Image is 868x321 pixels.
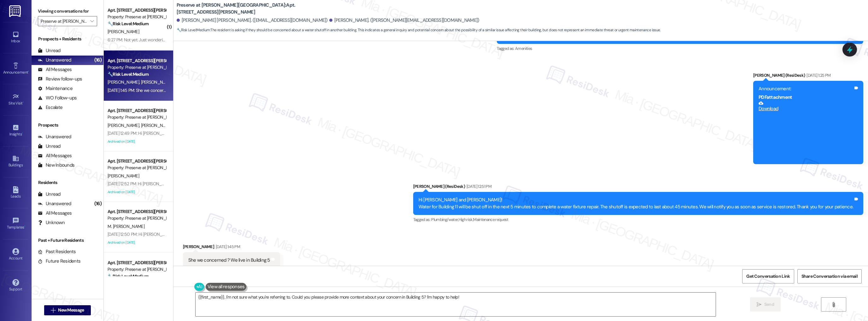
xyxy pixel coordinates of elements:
[759,112,853,159] iframe: Download https://res.cloudinary.com/residesk/image/upload/v1758215690/user-uploads/10865-17582156...
[38,57,71,63] div: Unanswered
[753,72,863,81] div: [PERSON_NAME] (ResiDesk)
[24,224,25,229] span: •
[459,217,473,222] span: High risk ,
[108,87,210,93] div: [DATE] 1:45 PM: She we concerned ? We live in Building 5
[108,164,166,171] div: Property: Preserve at [PERSON_NAME][GEOGRAPHIC_DATA]
[108,215,166,222] div: Property: Preserve at [PERSON_NAME][GEOGRAPHIC_DATA]
[757,302,761,307] i: 
[41,16,87,26] input: All communities
[196,293,716,316] textarea: {{first_name}}, I'm not sure what you're referring to. Could you please provide more context abou...
[93,199,103,209] div: (16)
[32,179,103,186] div: Residents
[3,184,28,201] a: Leads
[108,223,144,229] span: M. [PERSON_NAME]
[108,29,139,34] span: [PERSON_NAME]
[38,104,62,111] div: Escalate
[108,130,615,136] div: [DATE] 12:49 PM: Hi [PERSON_NAME] and [PERSON_NAME]! Water for Building 11 will be shut off in th...
[473,217,508,222] span: Maintenance request
[107,138,167,146] div: Archived on [DATE]
[108,273,149,279] strong: 🔧 Risk Level: Medium
[108,21,149,27] strong: 🔧 Risk Level: Medium
[413,183,864,192] div: [PERSON_NAME] (ResiDesk)
[3,122,28,139] a: Insights •
[51,308,56,313] i: 
[3,91,28,108] a: Site Visit •
[214,243,240,250] div: [DATE] 1:45 PM
[38,191,61,198] div: Unread
[108,266,166,273] div: Property: Preserve at [PERSON_NAME][GEOGRAPHIC_DATA]
[831,302,836,307] i: 
[38,248,76,255] div: Past Residents
[38,162,74,169] div: New Inbounds
[108,181,573,187] div: [DATE] 12:52 PM: Hi [PERSON_NAME]! Water for Building 11 will be shut off in the next 5 minutes t...
[497,44,863,53] div: Tagged as:
[28,69,29,74] span: •
[38,66,72,73] div: All Messages
[177,27,210,33] strong: 🔧 Risk Level: Medium
[3,153,28,170] a: Buildings
[9,5,22,17] img: ResiDesk Logo
[90,19,94,24] i: 
[38,85,73,92] div: Maintenance
[38,134,71,140] div: Unanswered
[742,269,794,283] button: Get Conversation Link
[108,64,166,71] div: Property: Preserve at [PERSON_NAME][GEOGRAPHIC_DATA]
[177,2,303,15] b: Preserve at [PERSON_NAME][GEOGRAPHIC_DATA]: Apt. [STREET_ADDRESS][PERSON_NAME]
[797,269,862,283] button: Share Conversation via email
[44,305,91,315] button: New Message
[759,101,853,112] a: Download
[38,76,82,82] div: Review follow-ups
[3,215,28,232] a: Templates •
[107,239,167,247] div: Archived on [DATE]
[108,107,166,114] div: Apt. [STREET_ADDRESS][PERSON_NAME]
[38,152,72,159] div: All Messages
[177,17,328,24] div: [PERSON_NAME] [PERSON_NAME]. ([EMAIL_ADDRESS][DOMAIN_NAME])
[805,72,830,79] div: [DATE] 1:25 PM
[32,36,103,42] div: Prospects + Residents
[746,273,790,280] span: Get Conversation Link
[22,131,23,135] span: •
[38,95,77,101] div: WO Follow-ups
[58,307,84,313] span: New Message
[764,301,774,308] span: Send
[413,215,864,224] div: Tagged as:
[515,46,532,51] span: Amenities
[108,158,166,164] div: Apt. [STREET_ADDRESS][PERSON_NAME]
[108,79,141,85] span: [PERSON_NAME]
[329,17,479,24] div: [PERSON_NAME]. ([PERSON_NAME][EMAIL_ADDRESS][DOMAIN_NAME])
[108,37,279,43] div: 6:27 PM: Not yet. Just wondering if a set got dropped off recently. I'm currently replacing them.
[32,237,103,244] div: Past + Future Residents
[38,210,72,217] div: All Messages
[801,273,858,280] span: Share Conversation via email
[141,79,172,85] span: [PERSON_NAME]
[188,257,270,264] div: She we concerned ? We live in Building 5
[3,277,28,294] a: Support
[759,94,792,100] b: PDF attachment
[465,183,491,190] div: [DATE] 12:51 PM
[108,208,166,215] div: Apt. [STREET_ADDRESS][PERSON_NAME]
[177,27,660,33] span: : The resident is asking if they should be concerned about a water shutoff in another building. T...
[23,100,24,104] span: •
[141,122,172,128] span: [PERSON_NAME]
[759,86,853,92] div: Announcement:
[108,14,166,20] div: Property: Preserve at [PERSON_NAME][GEOGRAPHIC_DATA]
[108,231,574,237] div: [DATE] 12:50 PM: Hi [PERSON_NAME]! Water for Building 11 will be shut off in the next 5 minutes t...
[108,122,141,128] span: [PERSON_NAME]
[38,6,97,16] label: Viewing conversations for
[93,55,103,65] div: (16)
[419,197,853,210] div: Hi [PERSON_NAME] and [PERSON_NAME]! Water for Building 11 will be shut off in the next 5 minutes ...
[38,219,65,226] div: Unknown
[3,246,28,263] a: Account
[108,7,166,14] div: Apt. [STREET_ADDRESS][PERSON_NAME]
[108,259,166,266] div: Apt. [STREET_ADDRESS][PERSON_NAME]
[38,143,61,150] div: Unread
[108,114,166,121] div: Property: Preserve at [PERSON_NAME][GEOGRAPHIC_DATA]
[38,200,71,207] div: Unanswered
[38,47,61,54] div: Unread
[431,217,458,222] span: Plumbing/water ,
[38,258,80,265] div: Future Residents
[107,188,167,196] div: Archived on [DATE]
[183,243,280,252] div: [PERSON_NAME]
[108,173,139,179] span: [PERSON_NAME]
[108,57,166,64] div: Apt. [STREET_ADDRESS][PERSON_NAME]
